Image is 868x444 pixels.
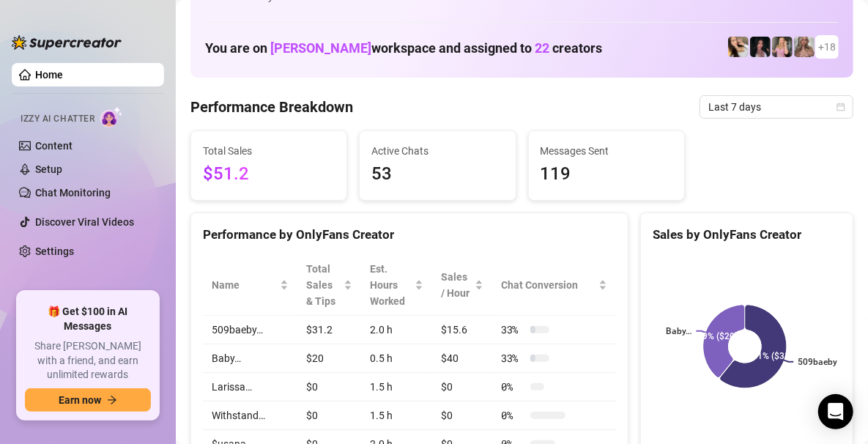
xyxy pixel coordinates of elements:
[708,96,845,118] span: Last 7 days
[361,402,432,430] td: 1.5 h
[772,37,793,57] img: Kenzie (@dmaxkenzfree)
[541,160,672,188] span: 119
[501,350,524,366] span: 33 %
[297,344,361,373] td: $20
[203,373,297,402] td: Larissa…
[441,269,472,301] span: Sales / Hour
[361,344,432,373] td: 0.5 h
[361,316,432,344] td: 2.0 h
[203,344,297,373] td: Baby…
[35,187,111,199] a: Chat Monitoring
[297,402,361,430] td: $0
[653,225,841,245] div: Sales by OnlyFans Creator
[212,277,277,293] span: Name
[35,140,73,152] a: Content
[25,388,151,412] button: Earn nowarrow-right
[818,39,836,55] span: + 18
[35,69,63,81] a: Home
[798,357,843,367] text: 509baeby…
[370,261,412,309] div: Est. Hours Worked
[432,344,492,373] td: $40
[107,395,117,405] span: arrow-right
[203,143,335,159] span: Total Sales
[25,305,151,333] span: 🎁 Get $100 in AI Messages
[190,97,353,117] h4: Performance Breakdown
[203,316,297,344] td: 509baeby…
[297,373,361,402] td: $0
[837,103,845,111] span: calendar
[306,261,341,309] span: Total Sales & Tips
[492,255,616,316] th: Chat Conversion
[12,35,122,50] img: logo-BBDzfeDw.svg
[432,373,492,402] td: $0
[203,255,297,316] th: Name
[25,339,151,382] span: Share [PERSON_NAME] with a friend, and earn unlimited rewards
[750,37,771,57] img: Baby (@babyyyybellaa)
[794,37,815,57] img: Kenzie (@dmaxkenz)
[270,40,371,56] span: [PERSON_NAME]
[667,326,692,336] text: Baby…
[371,160,503,188] span: 53
[501,407,524,423] span: 0 %
[432,402,492,430] td: $0
[728,37,749,57] img: Avry (@avryjennerfree)
[501,322,524,338] span: 33 %
[432,316,492,344] td: $15.6
[501,379,524,395] span: 0 %
[59,394,101,406] span: Earn now
[818,394,853,429] div: Open Intercom Messenger
[35,216,134,228] a: Discover Viral Videos
[535,40,549,56] span: 22
[501,277,596,293] span: Chat Conversion
[35,163,62,175] a: Setup
[35,245,74,257] a: Settings
[203,402,297,430] td: Withstand…
[541,143,672,159] span: Messages Sent
[203,160,335,188] span: $51.2
[21,112,94,126] span: Izzy AI Chatter
[432,255,492,316] th: Sales / Hour
[371,143,503,159] span: Active Chats
[297,255,361,316] th: Total Sales & Tips
[361,373,432,402] td: 1.5 h
[297,316,361,344] td: $31.2
[100,106,123,127] img: AI Chatter
[203,225,616,245] div: Performance by OnlyFans Creator
[205,40,602,56] h1: You are on workspace and assigned to creators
